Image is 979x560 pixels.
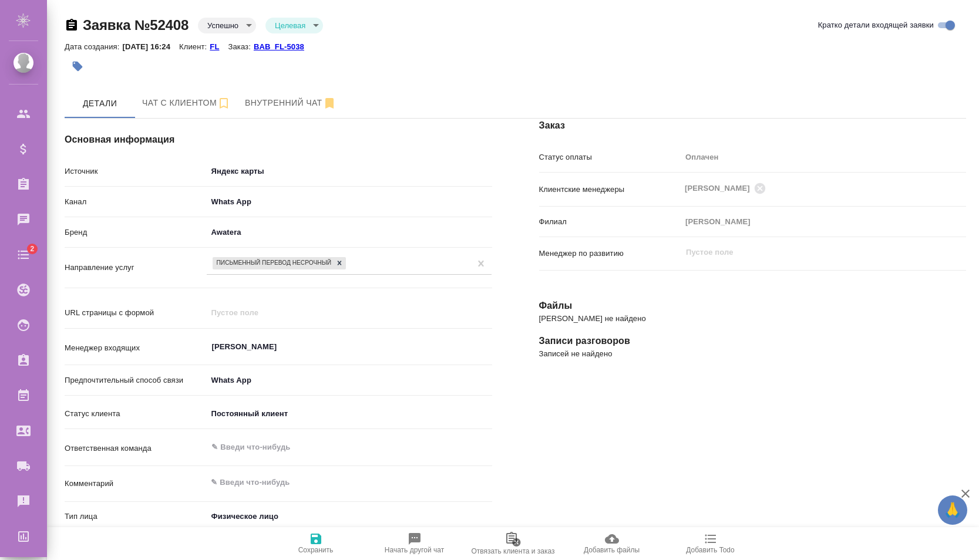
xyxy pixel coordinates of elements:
a: Заявка №52408 [83,17,189,33]
div: Письменный перевод несрочный [213,257,333,269]
span: Сохранить [298,546,334,554]
div: Whats App [207,192,492,212]
button: Добавить тэг [65,53,90,79]
button: 79270697076 (Ira) - (undefined) [135,89,238,118]
p: Тип лица [65,511,207,522]
svg: Отписаться [322,96,337,110]
p: Филиал [539,216,681,228]
p: Статус клиента [65,408,207,420]
button: Отвязать клиента и заказ [464,527,563,560]
button: Сохранить [267,527,365,560]
h4: Записи разговоров [539,334,967,348]
a: BAB_FL-5038 [254,41,313,51]
p: Записей не найдено [539,348,967,360]
p: Предпочтительный способ связи [65,375,207,386]
p: Заказ: [228,42,253,51]
h4: Основная информация [65,133,492,147]
p: Клиент: [179,42,210,51]
input: Пустое поле [685,245,938,259]
p: Статус оплаты [539,151,681,163]
svg: Подписаться [217,96,231,110]
button: 🙏 [938,495,967,525]
h4: Файлы [539,299,967,313]
p: Дата создания: [65,42,122,51]
span: Отвязать клиента и заказ [471,547,554,555]
p: Менеджер входящих [65,342,207,354]
p: Источник [65,166,207,177]
span: Начать другой чат [385,546,444,554]
button: Успешно [204,21,242,31]
button: Open [485,446,487,448]
button: Добавить файлы [563,527,661,560]
button: Добавить Todo [661,527,760,560]
span: Кратко детали входящей заявки [818,19,934,31]
p: [DATE] 16:24 [122,42,179,51]
p: BAB_FL-5038 [254,42,313,51]
a: 2 [3,240,44,269]
p: Менеджер по развитию [539,248,681,259]
div: Успешно [198,18,256,33]
a: FL [210,41,228,51]
span: Добавить Todo [686,546,734,554]
span: Чат с клиентом [142,96,231,110]
span: Добавить файлы [584,546,640,554]
p: Клиентские менеджеры [539,184,681,195]
span: 2 [23,243,41,255]
p: Канал [65,196,207,208]
p: Бренд [65,227,207,238]
input: ✎ Введи что-нибудь [210,440,449,454]
p: FL [210,42,228,51]
button: Open [485,346,487,348]
button: Скопировать ссылку [65,18,79,32]
p: [PERSON_NAME] не найдено [539,313,967,325]
div: Awatera [207,222,492,242]
div: Яндекс карты [207,161,492,181]
div: Успешно [265,18,323,33]
button: Целевая [271,21,309,31]
div: [PERSON_NAME] [681,212,966,232]
span: 🙏 [943,498,963,522]
h4: Заказ [539,119,967,133]
p: URL страницы с формой [65,307,207,319]
div: Физическое лицо [207,507,396,527]
span: Внутренний чат [245,96,337,110]
input: Пустое поле [207,304,492,321]
span: Детали [72,96,128,111]
div: Оплачен [681,147,966,167]
button: Начать другой чат [365,527,464,560]
div: Whats App [207,370,492,390]
p: Ответственная команда [65,443,207,454]
p: Комментарий [65,478,207,490]
p: Направление услуг [65,262,207,274]
div: Постоянный клиент [207,404,492,424]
